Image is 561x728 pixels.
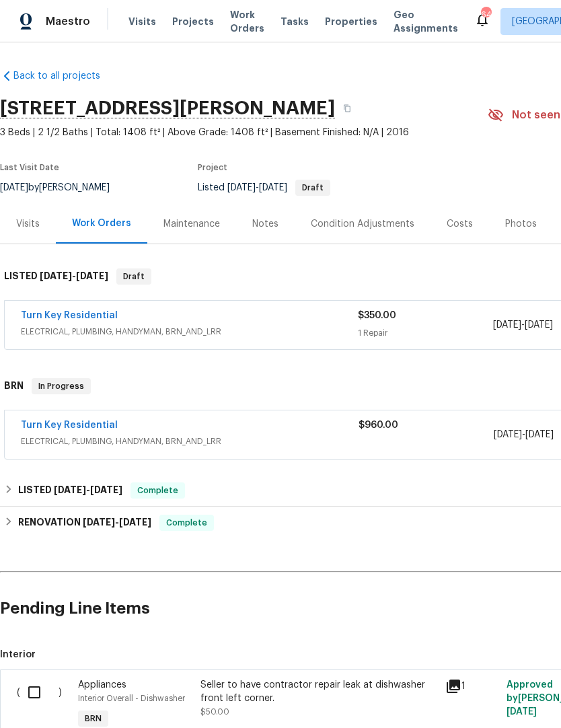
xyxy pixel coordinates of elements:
[493,318,553,332] span: -
[40,271,108,281] span: -
[4,378,24,394] h6: BRN
[132,484,184,497] span: Complete
[230,8,264,35] span: Work Orders
[481,8,490,22] div: 64
[525,320,553,330] span: [DATE]
[325,15,377,28] span: Properties
[78,680,126,690] span: Appliances
[494,428,554,441] span: -
[21,421,118,430] a: Turn Key Residential
[21,325,358,338] span: ELECTRICAL, PLUMBING, HANDYMAN, BRN_AND_LRR
[358,311,396,320] span: $350.00
[33,379,89,393] span: In Progress
[335,96,359,120] button: Copy Address
[4,268,108,285] h6: LISTED
[18,482,122,499] h6: LISTED
[128,15,156,28] span: Visits
[447,217,473,231] div: Costs
[525,430,554,439] span: [DATE]
[494,430,522,439] span: [DATE]
[21,435,359,448] span: ELECTRICAL, PLUMBING, HANDYMAN, BRN_AND_LRR
[172,15,214,28] span: Projects
[83,517,151,527] span: -
[54,485,122,495] span: -
[16,217,40,231] div: Visits
[161,516,213,530] span: Complete
[394,8,458,35] span: Geo Assignments
[198,163,227,172] span: Project
[259,183,287,192] span: [DATE]
[505,217,537,231] div: Photos
[359,421,398,430] span: $960.00
[280,17,309,26] span: Tasks
[83,517,115,527] span: [DATE]
[358,326,492,340] div: 1 Repair
[79,712,107,725] span: BRN
[119,517,151,527] span: [DATE]
[21,311,118,320] a: Turn Key Residential
[311,217,414,231] div: Condition Adjustments
[163,217,220,231] div: Maintenance
[507,707,537,717] span: [DATE]
[118,270,150,283] span: Draft
[54,485,86,495] span: [DATE]
[227,183,287,192] span: -
[18,515,151,531] h6: RENOVATION
[76,271,108,281] span: [DATE]
[493,320,521,330] span: [DATE]
[252,217,278,231] div: Notes
[445,678,498,694] div: 1
[90,485,122,495] span: [DATE]
[46,15,90,28] span: Maestro
[297,184,329,192] span: Draft
[78,694,185,702] span: Interior Overall - Dishwasher
[227,183,256,192] span: [DATE]
[40,271,72,281] span: [DATE]
[72,217,131,230] div: Work Orders
[200,678,437,705] div: Seller to have contractor repair leak at dishwasher front left corner.
[200,708,229,716] span: $50.00
[198,183,330,192] span: Listed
